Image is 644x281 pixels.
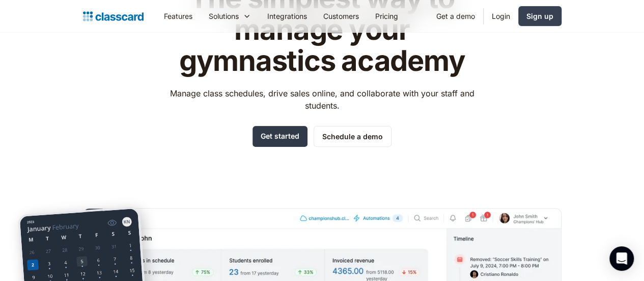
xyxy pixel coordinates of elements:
[518,6,562,26] a: Sign up
[201,5,259,28] div: Solutions
[253,126,307,147] a: Get started
[156,5,201,28] a: Features
[209,11,239,21] div: Solutions
[83,9,144,23] a: home
[367,5,406,28] a: Pricing
[160,87,484,112] p: Manage class schedules, drive sales online, and collaborate with your staff and students.
[609,246,634,271] div: Open Intercom Messenger
[259,5,315,28] a: Integrations
[314,126,391,147] a: Schedule a demo
[484,5,518,28] a: Login
[526,11,553,21] div: Sign up
[428,5,483,28] a: Get a demo
[315,5,367,28] a: Customers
